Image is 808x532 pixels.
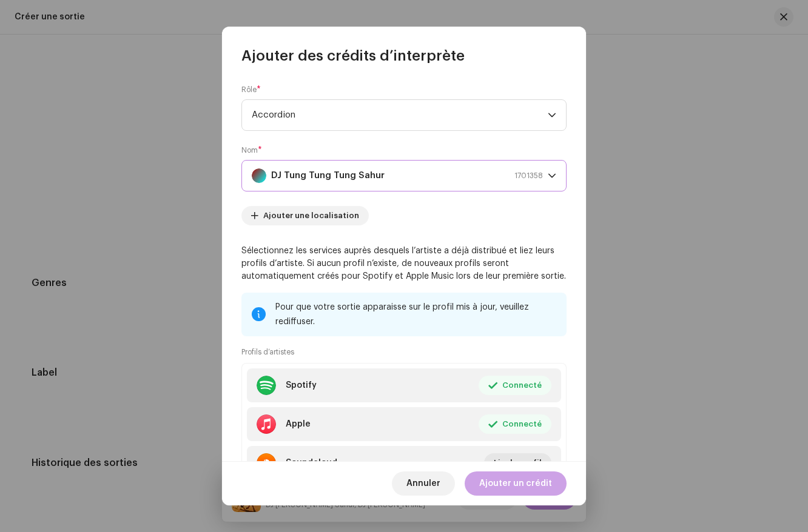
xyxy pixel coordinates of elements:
[241,206,369,225] button: Ajouter une localisation
[286,419,311,429] div: Apple
[275,300,557,329] div: Pour que votre sortie apparaisse sur le profil mis à jour, veuillez rediffuser.
[241,46,465,65] span: Ajouter des crédits d’interprète
[241,145,262,155] label: Nom
[479,414,551,434] button: Connecté
[465,471,567,496] button: Ajouter un crédit
[392,471,455,496] button: Annuler
[514,161,543,191] span: 1701358
[479,471,552,496] span: Ajouter un crédit
[286,458,337,468] div: Soundcloud
[252,100,548,130] span: Accordion
[271,161,385,191] strong: DJ Tung Tung Tung Sahur
[241,346,294,358] small: Profils d’artistes
[548,161,556,191] div: dropdown trigger
[406,471,440,496] span: Annuler
[479,376,551,395] button: Connecté
[241,85,261,95] label: Rôle
[484,453,551,473] button: Lier le profil
[241,245,567,283] p: Sélectionnez les services auprès desquels l’artiste a déjà distribué et liez leurs profils d’arti...
[502,412,542,436] span: Connecté
[286,381,317,390] div: Spotify
[502,373,542,397] span: Connecté
[252,161,548,191] span: DJ Tung Tung Tung Sahur
[263,204,359,228] span: Ajouter une localisation
[548,100,556,130] div: dropdown trigger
